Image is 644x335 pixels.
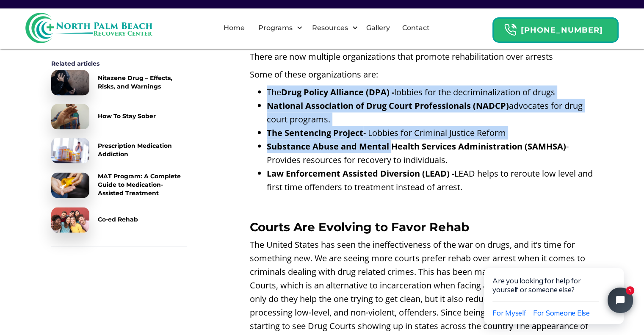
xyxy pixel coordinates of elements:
[256,23,294,33] div: Programs
[492,13,619,43] a: Header Calendar Icons[PHONE_NUMBER]
[51,208,187,233] a: Co-ed Rehab
[267,166,593,194] li: LEAD helps to reroute low level and first time offenders to treatment instead of arrest.
[250,50,593,63] p: There are now multiple organizations that promote rehabilitation over arrests
[466,241,644,335] iframe: Tidio Chat
[304,14,360,42] div: Resources
[267,127,363,138] strong: The Sentencing Project
[51,70,187,96] a: Nitazene Drug – Effects, Risks, and Warnings
[397,14,435,42] a: Contact
[267,139,593,166] li: - Provides resources for recovery to individuals.
[51,104,187,130] a: How To Stay Sober
[98,112,156,120] div: How To Stay Sober
[504,23,517,36] img: Header Calendar Icons
[51,138,187,163] a: Prescription Medication Addiction
[98,141,187,158] div: Prescription Medication Addiction
[51,172,187,199] a: MAT Program: A Complete Guide to Medication-Assisted Treatment
[251,14,304,42] div: Programs
[521,25,603,35] strong: [PHONE_NUMBER]
[267,140,566,152] strong: Substance Abuse and Mental Health Services Administration (SAMHSA)
[267,167,454,179] strong: Law Enforcement Assisted Diversion (LEAD) -
[310,23,350,33] div: Resources
[218,14,250,42] a: Home
[361,14,395,42] a: Gallery
[51,59,187,68] div: Related articles
[98,74,187,91] div: Nitazene Drug – Effects, Risks, and Warnings
[267,85,593,99] li: The lobbies for the decriminalization of drugs
[267,126,593,139] li: - Lobbies for Criminal Justice Reform
[98,215,138,224] div: Co-ed Rehab
[281,86,394,97] strong: Drug Policy Alliance (DPA) -
[267,100,509,111] strong: National Association of Drug Court Professionals (NADCP)
[98,172,187,197] div: MAT Program: A Complete Guide to Medication-Assisted Treatment
[250,198,593,211] p: ‍
[250,67,593,81] p: Some of these organizations are:
[267,99,593,126] li: advocates for drug court programs.
[250,219,469,234] strong: Courts Are Evolving to Favor Rehab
